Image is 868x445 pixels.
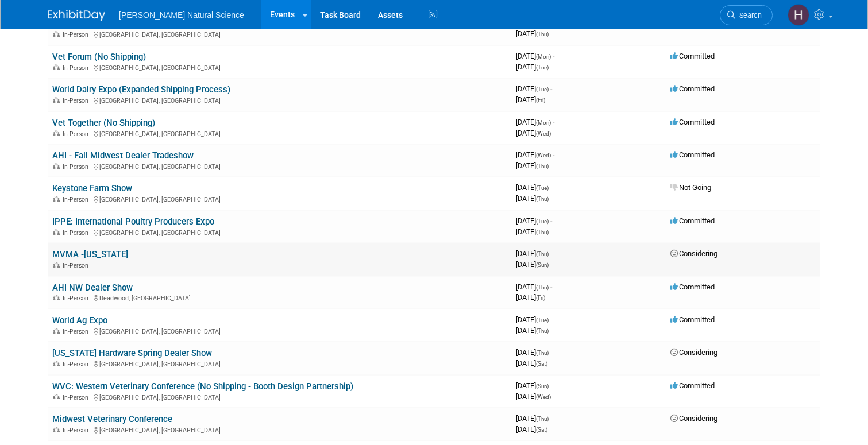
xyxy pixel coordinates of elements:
[670,183,711,192] span: Not Going
[536,53,551,60] span: (Mon)
[52,283,133,293] a: AHI NW Dealer Show
[516,95,545,104] span: [DATE]
[536,185,549,191] span: (Tue)
[516,216,552,225] span: [DATE]
[670,118,715,126] span: Committed
[516,161,549,170] span: [DATE]
[52,359,507,368] div: [GEOGRAPHIC_DATA], [GEOGRAPHIC_DATA]
[52,52,146,62] a: Vet Forum (No Shipping)
[536,64,549,71] span: (Tue)
[53,262,60,268] img: In-Person Event
[536,394,551,400] span: (Wed)
[52,227,507,237] div: [GEOGRAPHIC_DATA], [GEOGRAPHIC_DATA]
[553,118,554,126] span: -
[670,414,717,423] span: Considering
[53,361,60,366] img: In-Person Event
[550,283,552,291] span: -
[550,315,552,324] span: -
[536,130,551,137] span: (Wed)
[52,63,507,72] div: [GEOGRAPHIC_DATA], [GEOGRAPHIC_DATA]
[516,194,549,203] span: [DATE]
[536,361,547,367] span: (Sat)
[536,97,545,103] span: (Fri)
[516,414,552,423] span: [DATE]
[670,283,715,291] span: Committed
[516,293,545,301] span: [DATE]
[52,95,507,105] div: [GEOGRAPHIC_DATA], [GEOGRAPHIC_DATA]
[516,392,551,401] span: [DATE]
[516,315,552,324] span: [DATE]
[52,161,507,171] div: [GEOGRAPHIC_DATA], [GEOGRAPHIC_DATA]
[550,381,552,390] span: -
[516,183,552,192] span: [DATE]
[63,196,92,203] span: In-Person
[670,216,715,225] span: Committed
[53,64,60,70] img: In-Person Event
[536,218,549,225] span: (Tue)
[550,84,552,93] span: -
[53,97,60,103] img: In-Person Event
[553,150,554,159] span: -
[670,315,715,324] span: Committed
[52,348,212,358] a: [US_STATE] Hardware Spring Dealer Show
[670,84,715,93] span: Committed
[536,416,549,422] span: (Thu)
[63,163,92,171] span: In-Person
[63,295,92,302] span: In-Person
[63,361,92,368] span: In-Person
[52,249,128,260] a: MVMA -[US_STATE]
[516,425,547,434] span: [DATE]
[516,129,551,137] span: [DATE]
[516,150,554,159] span: [DATE]
[52,150,194,161] a: AHI - Fall Midwest Dealer Tradeshow
[63,229,92,237] span: In-Person
[720,5,773,25] a: Search
[52,326,507,335] div: [GEOGRAPHIC_DATA], [GEOGRAPHIC_DATA]
[52,84,230,95] a: World Dairy Expo (Expanded Shipping Process)
[516,249,552,258] span: [DATE]
[53,196,60,202] img: In-Person Event
[516,29,549,38] span: [DATE]
[516,63,549,71] span: [DATE]
[52,183,132,194] a: Keystone Farm Show
[536,196,549,202] span: (Thu)
[536,317,549,323] span: (Tue)
[536,251,549,257] span: (Thu)
[63,427,92,434] span: In-Person
[52,425,507,434] div: [GEOGRAPHIC_DATA], [GEOGRAPHIC_DATA]
[52,118,155,128] a: Vet Together (No Shipping)
[536,350,549,356] span: (Thu)
[52,381,353,392] a: WVC: Western Veterinary Conference (No Shipping - Booth Design Partnership)
[53,163,60,169] img: In-Person Event
[670,348,717,357] span: Considering
[63,262,92,269] span: In-Person
[550,183,552,192] span: -
[536,31,549,37] span: (Thu)
[48,10,105,21] img: ExhibitDay
[52,293,507,302] div: Deadwood, [GEOGRAPHIC_DATA]
[52,194,507,203] div: [GEOGRAPHIC_DATA], [GEOGRAPHIC_DATA]
[516,326,549,335] span: [DATE]
[63,97,92,105] span: In-Person
[53,229,60,235] img: In-Person Event
[63,394,92,401] span: In-Person
[536,262,549,268] span: (Sun)
[119,10,244,20] span: [PERSON_NAME] Natural Science
[536,152,551,158] span: (Wed)
[63,64,92,72] span: In-Person
[63,328,92,335] span: In-Person
[536,163,549,169] span: (Thu)
[52,29,507,38] div: [GEOGRAPHIC_DATA], [GEOGRAPHIC_DATA]
[516,84,552,93] span: [DATE]
[550,249,552,258] span: -
[536,328,549,334] span: (Thu)
[53,427,60,432] img: In-Person Event
[670,249,717,258] span: Considering
[536,427,547,433] span: (Sat)
[52,216,214,227] a: IPPE: International Poultry Producers Expo
[536,86,549,92] span: (Tue)
[53,31,60,37] img: In-Person Event
[516,52,554,60] span: [DATE]
[536,284,549,291] span: (Thu)
[53,328,60,334] img: In-Person Event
